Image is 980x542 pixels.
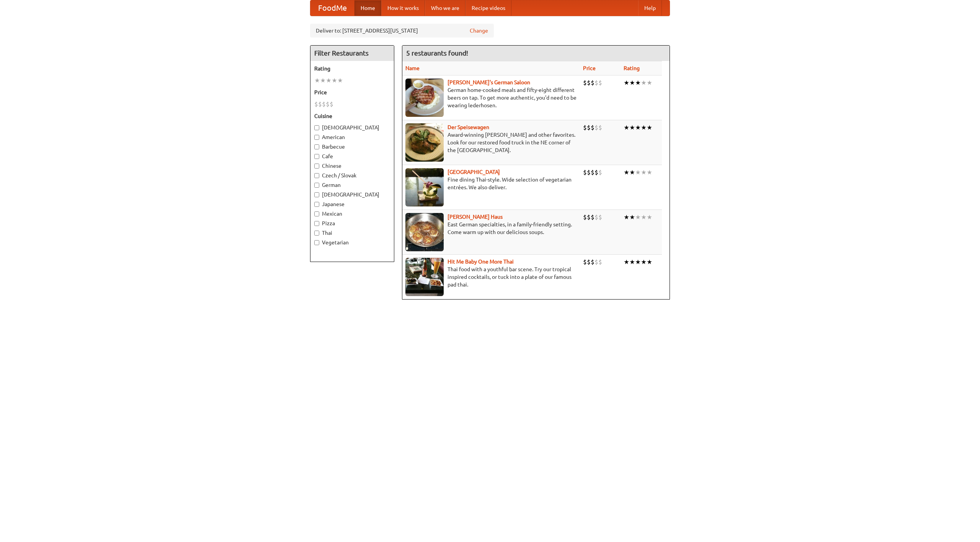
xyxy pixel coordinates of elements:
label: Cafe [314,152,390,160]
li: ★ [647,79,652,87]
h5: Cuisine [314,112,390,120]
a: Name [405,65,420,71]
ng-pluralize: 5 restaurants found! [406,49,468,57]
label: Thai [314,229,390,237]
label: Barbecue [314,143,390,151]
li: ★ [641,123,647,132]
li: ★ [629,123,635,132]
li: ★ [641,168,647,177]
input: Vegetarian [314,240,319,245]
label: Mexican [314,210,390,218]
li: $ [583,213,587,221]
a: Der Speisewagen [448,124,489,130]
li: ★ [635,213,641,221]
input: Czech / Slovak [314,173,319,178]
p: East German specialties, in a family-friendly setting. Come warm up with our delicious soups. [405,221,577,236]
li: ★ [629,258,635,266]
li: ★ [635,123,641,132]
li: $ [598,168,602,177]
li: $ [587,213,591,221]
input: Japanese [314,202,319,207]
li: $ [595,213,598,221]
label: Chinese [314,162,390,170]
label: Pizza [314,219,390,227]
li: $ [322,100,326,108]
img: babythai.jpg [405,258,444,296]
a: Price [583,65,596,71]
li: $ [595,258,598,266]
label: German [314,181,390,189]
li: ★ [647,168,652,177]
li: ★ [332,76,337,85]
li: ★ [641,79,647,87]
li: ★ [629,213,635,221]
a: [PERSON_NAME]'s German Saloon [448,79,530,85]
a: Help [638,0,662,16]
li: ★ [624,213,629,221]
li: $ [595,79,598,87]
li: $ [587,79,591,87]
li: ★ [624,123,629,132]
label: [DEMOGRAPHIC_DATA] [314,191,390,198]
img: speisewagen.jpg [405,123,444,162]
li: $ [583,79,587,87]
p: Award-winning [PERSON_NAME] and other favorites. Look for our restored food truck in the NE corne... [405,131,577,154]
li: $ [598,258,602,266]
img: kohlhaus.jpg [405,213,444,251]
li: ★ [641,258,647,266]
li: ★ [647,213,652,221]
img: esthers.jpg [405,79,444,117]
li: ★ [635,79,641,87]
li: $ [591,123,595,132]
li: $ [598,213,602,221]
input: German [314,183,319,188]
input: Cafe [314,154,319,159]
a: Who we are [425,0,465,16]
a: Hit Me Baby One More Thai [448,259,514,265]
li: ★ [337,76,343,85]
li: ★ [647,258,652,266]
li: $ [591,168,595,177]
li: ★ [326,76,332,85]
label: Vegetarian [314,239,390,246]
li: ★ [635,258,641,266]
label: [DEMOGRAPHIC_DATA] [314,124,390,131]
li: $ [591,213,595,221]
p: Thai food with a youthful bar scene. Try our tropical inspired cocktails, or tuck into a plate of... [405,265,577,288]
b: [GEOGRAPHIC_DATA] [448,169,500,175]
input: Mexican [314,211,319,216]
img: satay.jpg [405,168,444,206]
li: $ [587,123,591,132]
li: ★ [641,213,647,221]
li: ★ [629,79,635,87]
li: $ [583,258,587,266]
input: [DEMOGRAPHIC_DATA] [314,125,319,130]
a: [PERSON_NAME] Haus [448,214,503,220]
a: Recipe videos [465,0,511,16]
li: $ [583,168,587,177]
input: [DEMOGRAPHIC_DATA] [314,192,319,197]
input: Pizza [314,221,319,226]
input: Chinese [314,164,319,169]
a: FoodMe [310,0,354,16]
li: $ [587,258,591,266]
li: ★ [647,123,652,132]
li: ★ [314,76,320,85]
li: $ [591,258,595,266]
li: $ [318,100,322,108]
input: Thai [314,231,319,236]
label: American [314,133,390,141]
li: $ [598,123,602,132]
li: ★ [320,76,326,85]
li: $ [583,123,587,132]
li: ★ [624,258,629,266]
li: ★ [624,79,629,87]
li: ★ [624,168,629,177]
a: How it works [381,0,425,16]
li: ★ [635,168,641,177]
a: Rating [624,65,640,71]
